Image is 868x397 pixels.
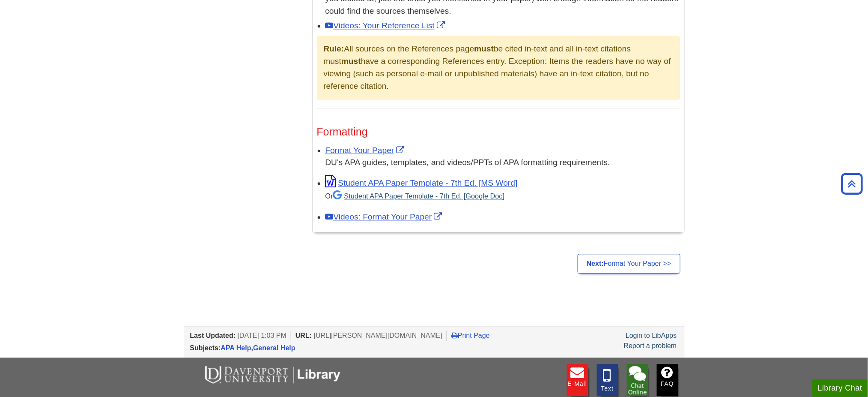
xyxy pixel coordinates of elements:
h3: Formatting [317,126,680,138]
span: [DATE] 1:03 PM [238,332,286,339]
a: FAQ [657,364,678,396]
a: Link opens in new window [325,212,444,221]
a: Login to LibApps [626,332,677,339]
img: Library Chat [627,364,648,396]
a: Report a problem [624,342,677,349]
div: DU's APA guides, templates, and videos/PPTs of APA formatting requirements. [325,156,680,169]
a: Student APA Paper Template - 7th Ed. [Google Doc] [333,192,505,200]
span: Last Updated: [190,332,236,339]
li: Chat with Library [627,364,648,396]
a: General Help [253,344,295,352]
a: Next:Format Your Paper >> [578,254,680,274]
small: Or [325,192,505,200]
a: APA Help [221,344,251,352]
span: , [221,344,295,352]
i: Print Page [451,332,458,339]
span: URL: [295,332,312,339]
strong: Next: [587,260,604,267]
a: E-mail [567,364,588,396]
a: Print Page [451,332,490,339]
img: DU Libraries [190,364,353,385]
button: Library Chat [812,379,868,397]
strong: must [341,57,361,66]
a: Text [597,364,618,396]
strong: Rule: [324,44,344,53]
div: All sources on the References page be cited in-text and all in-text citations must have a corresp... [317,36,680,99]
span: Subjects: [190,344,221,352]
strong: must [474,44,494,53]
a: Link opens in new window [325,21,447,30]
a: Link opens in new window [325,178,518,187]
a: Link opens in new window [325,146,407,155]
a: Back to Top [838,178,866,189]
span: [URL][PERSON_NAME][DOMAIN_NAME] [314,332,443,339]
